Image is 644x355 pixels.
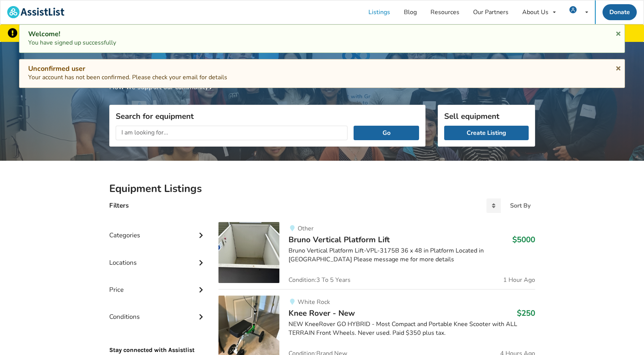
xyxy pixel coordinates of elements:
a: mobility-bruno vertical platform liftOtherBruno Vertical Platform Lift$5000Bruno Vertical Platfor... [218,222,535,289]
span: Other [298,224,314,233]
h3: Sell equipment [444,111,529,121]
div: Sort By [510,203,531,209]
h2: Equipment Listings [109,182,535,195]
img: mobility-bruno vertical platform lift [218,222,279,283]
div: Welcome! [28,30,616,38]
a: Listings [362,0,397,24]
h3: Search for equipment [116,111,419,121]
h3: $250 [517,308,535,318]
input: I am looking for... [116,126,348,140]
div: Conditions [109,297,207,325]
div: About Us [522,9,548,15]
img: user icon [569,6,577,13]
a: Create Listing [444,126,529,140]
div: Your account has not been confirmed. Please check your email for details [28,64,616,82]
a: How we support our community [109,82,216,91]
span: Bruno Vertical Platform Lift [289,234,390,245]
div: Price [109,270,207,297]
p: Stay connected with Assistlist [109,325,207,355]
h4: Filters [109,201,129,210]
span: 1 Hour Ago [503,277,535,283]
a: Resources [424,0,466,24]
div: Locations [109,243,207,270]
a: Donate [603,4,637,20]
div: You have signed up successfully [28,30,616,47]
div: NEW KneeRover GO HYBRID - Most Compact and Portable Knee Scooter with ALL TERRAIN Front Wheels. N... [289,320,535,337]
div: Bruno Vertical Platform Lift-VPL-3175B 36 x 48 in Platform Located in [GEOGRAPHIC_DATA] Please me... [289,246,535,264]
img: assistlist-logo [7,6,64,18]
div: Unconfirmed user [28,64,616,73]
button: Go [354,126,419,140]
h3: $5000 [512,235,535,245]
a: Our Partners [466,0,515,24]
span: Knee Rover - New [289,308,355,318]
span: Condition: 3 To 5 Years [289,277,351,283]
span: White Rock [298,298,330,306]
a: Blog [397,0,424,24]
div: Categories [109,216,207,243]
